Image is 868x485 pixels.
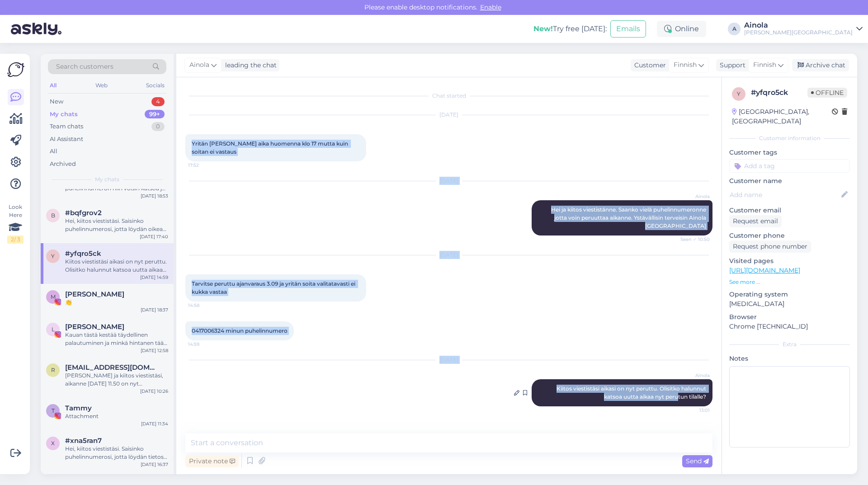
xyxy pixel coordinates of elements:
[753,60,776,70] span: Finnish
[533,24,607,34] div: Try free [DATE]:
[141,193,168,199] div: [DATE] 18:53
[65,372,168,388] div: [PERSON_NAME] ja kiitos viestistäsi, aikanne [DATE] 11.50 on nyt peruutettu, olemme teihin yhteyd...
[729,290,850,299] p: Operating system
[65,298,168,306] div: 👏
[192,280,357,295] span: Tarvitse peruttu ajanvaraus 3.09 ja yritän soita valitatavasti ei kukka vastaa
[65,209,102,217] span: #bqfgrov2
[729,256,850,266] p: Visited pages
[140,274,168,281] div: [DATE] 14:59
[729,312,850,322] p: Browser
[51,253,55,259] span: y
[51,367,55,373] span: r
[676,407,710,414] span: 13:01
[185,356,712,364] div: [DATE]
[65,404,92,412] span: Tammy
[730,190,840,200] input: Add name
[732,107,832,126] div: [GEOGRAPHIC_DATA], [GEOGRAPHIC_DATA]
[65,290,124,298] span: Maija Sulku
[729,322,850,331] p: Chrome [TECHNICAL_ID]
[729,134,850,142] div: Customer information
[729,299,850,309] p: [MEDICAL_DATA]
[51,440,55,447] span: x
[729,278,850,286] p: See more ...
[141,461,168,468] div: [DATE] 16:37
[50,147,57,156] div: All
[222,61,277,70] div: leading the chat
[140,233,168,240] div: [DATE] 17:40
[674,60,697,70] span: Finnish
[188,162,222,169] span: 17:52
[65,331,168,347] div: Kauan tästä kestää täydellinen palautuminen ja minkä hintanen tää hoito on?
[716,61,745,70] div: Support
[185,251,712,259] div: [DATE]
[533,24,553,33] b: New!
[192,140,349,155] span: Yritän [PERSON_NAME] aika huomenna klo 17 mutta kuin soitan ei vastaus
[48,80,58,91] div: All
[51,212,55,219] span: b
[151,97,165,106] div: 4
[141,347,168,354] div: [DATE] 12:58
[737,90,741,97] span: y
[50,97,63,106] div: New
[729,240,811,253] div: Request phone number
[676,193,710,200] span: Ainola
[185,111,712,119] div: [DATE]
[729,266,800,274] a: [URL][DOMAIN_NAME]
[95,175,119,184] span: My chats
[657,21,706,37] div: Online
[729,176,850,186] p: Customer name
[744,22,863,36] a: Ainola[PERSON_NAME][GEOGRAPHIC_DATA]
[728,23,741,35] div: A
[151,122,165,131] div: 0
[744,22,853,29] div: Ainola
[686,457,709,465] span: Send
[729,354,850,363] p: Notes
[729,340,850,348] div: Extra
[50,135,83,144] div: AI Assistant
[140,388,168,395] div: [DATE] 10:26
[744,29,853,36] div: [PERSON_NAME][GEOGRAPHIC_DATA]
[7,203,24,244] div: Look Here
[188,302,222,309] span: 14:58
[56,62,113,71] span: Search customers
[557,385,708,400] span: Kiitos viestistäsi aikasi on nyt peruttu. Olisitko halunnut katsoa uutta aikaa nyt perutun tilalle?
[792,59,849,71] div: Archive chat
[145,110,165,119] div: 99+
[141,306,168,313] div: [DATE] 18:37
[65,412,168,420] div: Attachment
[65,323,124,331] span: Lulu Viren
[729,231,850,240] p: Customer phone
[50,110,78,119] div: My chats
[551,206,708,229] span: Hei ja kiitos viestistänne. Saanko vielä puhelinnumeronne jotta voin peruuttaa aikanne. Ystävälli...
[189,60,209,70] span: Ainola
[52,326,55,333] span: L
[50,160,76,169] div: Archived
[144,80,166,91] div: Socials
[65,445,168,461] div: Hei, kiitos viestistäsi. Saisinko puhelinnumerosi, jotta löydän tietosi järjestelmästämme?
[807,88,847,98] span: Offline
[185,455,239,467] div: Private note
[94,80,109,91] div: Web
[65,363,159,372] span: riitta.pohjolaskarp@saunalahti.fi
[51,293,56,300] span: M
[185,92,712,100] div: Chat started
[7,61,24,78] img: Askly Logo
[65,437,102,445] span: #xna5ran7
[141,420,168,427] div: [DATE] 11:34
[729,159,850,173] input: Add a tag
[751,87,807,98] div: # yfqro5ck
[65,217,168,233] div: Hei, kiitos viestistäsi. Saisinko puhelinnumerosi, jotta löydän oikean varauksen järjestelmästämme?
[676,236,710,243] span: Seen ✓ 10:50
[631,61,666,70] div: Customer
[65,250,101,258] span: #yfqro5ck
[729,206,850,215] p: Customer email
[729,215,782,227] div: Request email
[477,3,504,11] span: Enable
[50,122,83,131] div: Team chats
[729,148,850,157] p: Customer tags
[192,327,288,334] span: 0417006324 minun puhelinnumero
[188,341,222,348] span: 14:59
[610,20,646,38] button: Emails
[7,235,24,244] div: 2 / 3
[185,177,712,185] div: [DATE]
